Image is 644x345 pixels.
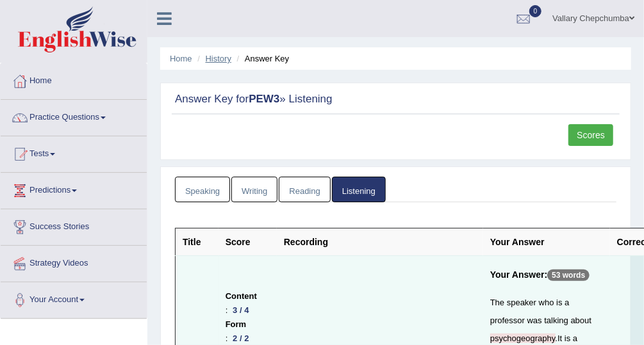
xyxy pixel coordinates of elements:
[544,316,568,325] span: talking
[226,289,257,303] b: Content
[231,177,277,203] a: Writing
[557,333,562,343] span: It
[219,229,277,256] th: Score
[527,316,542,325] span: was
[565,333,570,343] span: is
[1,100,147,132] a: Practice Questions
[175,177,230,203] a: Speaking
[249,93,279,105] strong: PEW3
[234,52,290,65] li: Answer Key
[483,229,610,256] th: Your Answer
[226,317,247,332] b: Form
[490,333,556,343] span: Possible spelling mistake found.
[1,246,147,278] a: Strategy Videos
[573,333,577,343] span: a
[568,124,613,146] a: Scores
[1,282,147,314] a: Your Account
[490,298,504,307] span: The
[227,304,254,317] div: 3 / 4
[1,136,147,168] a: Tests
[175,93,449,106] h2: Answer Key for » Listening
[556,298,562,307] span: is
[1,63,147,95] a: Home
[529,5,542,17] span: 0
[507,298,536,307] span: speaker
[277,229,483,256] th: Recording
[206,54,231,63] a: History
[226,289,270,317] li: :
[539,298,554,307] span: who
[547,269,590,281] p: 53 words
[571,316,592,325] span: about
[490,316,525,325] span: professor
[1,209,147,241] a: Success Stories
[332,177,386,203] a: Listening
[490,269,547,280] b: Your Answer:
[565,298,569,307] span: a
[1,173,147,205] a: Predictions
[279,177,330,203] a: Reading
[176,229,219,256] th: Title
[170,54,192,63] a: Home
